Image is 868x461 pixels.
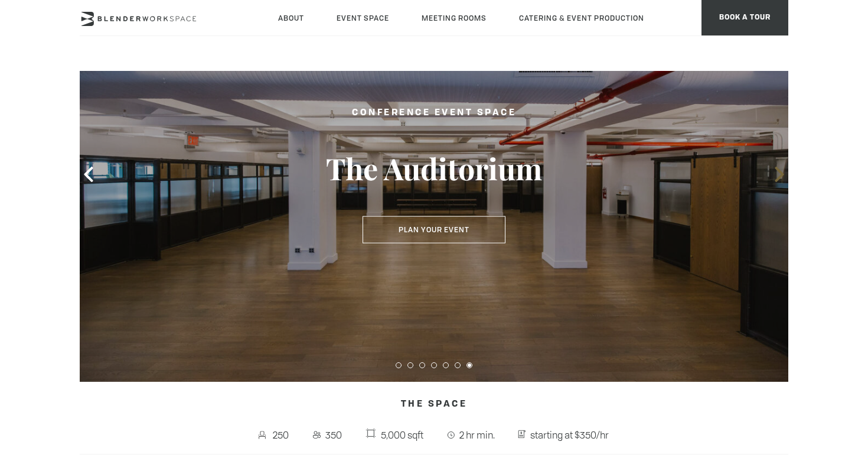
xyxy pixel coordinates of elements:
h2: Conference Event Space [298,106,570,121]
h4: The Space [80,394,788,416]
span: starting at $350/hr [527,426,612,444]
span: 5,000 sqft [378,426,426,444]
h3: The Auditorium [298,150,570,187]
button: Plan Your Event [363,216,505,244]
span: 350 [323,426,345,444]
span: 250 [270,426,292,444]
span: 2 hr min. [456,426,498,444]
iframe: Chat Widget [655,310,868,461]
